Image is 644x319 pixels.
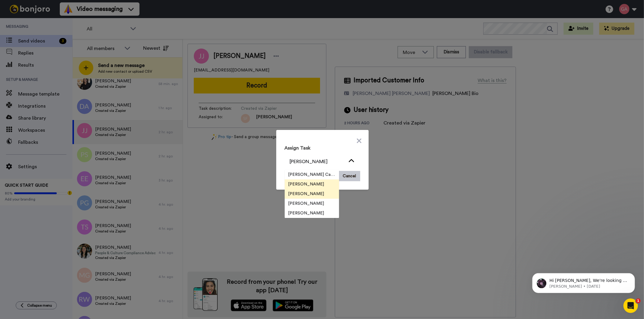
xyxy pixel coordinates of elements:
[285,144,360,152] h3: Assign Task
[285,191,328,197] span: [PERSON_NAME]
[623,298,638,313] iframe: Intercom live chat
[285,181,328,187] span: [PERSON_NAME]
[285,210,328,216] span: [PERSON_NAME]
[339,171,360,181] button: Cancel
[290,158,345,165] div: [PERSON_NAME]
[285,172,339,178] span: [PERSON_NAME] Cataluña
[523,261,644,303] iframe: Intercom notifications message
[636,298,641,303] span: 1
[285,201,328,207] span: [PERSON_NAME]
